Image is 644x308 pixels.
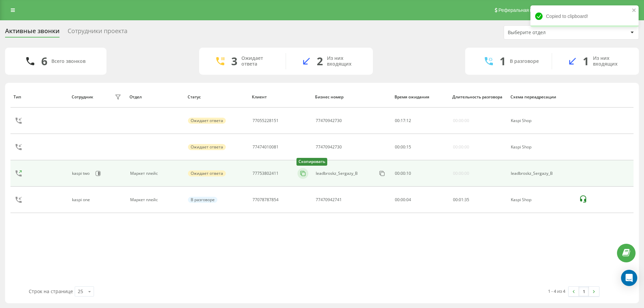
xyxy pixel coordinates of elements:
[401,118,405,123] span: 17
[296,158,327,166] div: Скопировать
[464,197,469,203] span: 35
[579,287,589,296] a: 1
[72,197,92,202] div: kaspi one
[395,145,411,149] div: : :
[401,144,405,150] span: 00
[632,7,637,14] button: close
[511,118,572,123] div: Kaspi Shop
[188,170,226,176] div: Ожидает ответа
[583,55,589,68] div: 1
[530,5,639,27] div: Copied to clipboard!
[72,171,91,176] div: kaspi two
[453,145,469,149] div: 00:00:00
[41,55,47,68] div: 6
[188,118,226,124] div: Ожидает ответа
[508,30,589,35] div: Выберите отдел
[316,171,358,176] div: leadbroskz_Sergazy_B
[327,55,363,67] div: Из них входящих
[253,145,279,149] div: 77474010081
[395,118,400,123] span: 00
[14,95,65,99] div: Тип
[452,95,504,99] div: Длительность разговора
[78,288,83,295] div: 25
[395,171,411,176] div: : :
[316,197,342,202] div: 77470942741
[510,58,539,64] div: В разговоре
[395,197,445,202] div: 00:00:04
[241,55,276,67] div: Ожидает ответа
[5,27,59,38] div: Активные звонки
[500,55,506,68] div: 1
[315,95,388,99] div: Бизнес номер
[459,197,463,203] span: 01
[453,197,458,203] span: 00
[548,288,565,294] div: 1 - 4 из 4
[498,7,554,13] span: Реферальная программа
[621,270,637,286] div: Open Intercom Messenger
[252,95,309,99] div: Клиент
[511,171,572,176] div: leadbroskz_Sergazy_B
[316,145,342,149] div: 77470942730
[511,145,572,149] div: Kaspi Shop
[406,144,411,150] span: 15
[453,197,469,202] div: : :
[401,170,405,176] span: 00
[72,95,93,99] div: Сотрудник
[395,118,411,123] div: : :
[453,171,469,176] div: 00:00:00
[130,171,181,176] div: Маркет плейс
[316,118,342,123] div: 77470942730
[395,170,400,176] span: 00
[253,171,279,176] div: 77753802411
[130,197,181,202] div: Маркет плейс
[29,288,73,294] span: Строк на странице
[593,55,629,67] div: Из них входящих
[68,27,127,38] div: Сотрудники проекта
[129,95,181,99] div: Отдел
[510,95,572,99] div: Схема переадресации
[395,144,400,150] span: 00
[253,197,279,202] div: 77078787854
[253,118,279,123] div: 77055228151
[453,118,469,123] div: 00:00:00
[231,55,237,68] div: 3
[188,197,217,203] div: В разговоре
[406,170,411,176] span: 10
[317,55,323,68] div: 2
[395,95,446,99] div: Время ожидания
[511,197,572,202] div: Kaspi Shop
[188,144,226,150] div: Ожидает ответа
[188,95,245,99] div: Статус
[51,58,86,64] div: Всего звонков
[406,118,411,123] span: 12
